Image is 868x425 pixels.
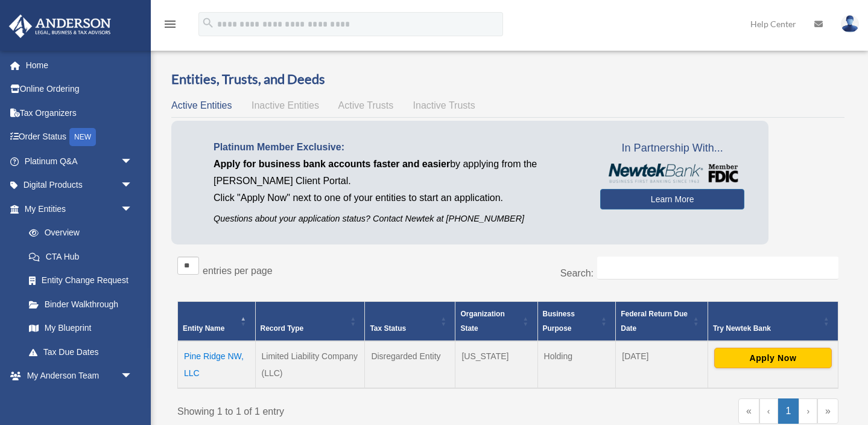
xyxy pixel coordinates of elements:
[738,398,759,424] a: First
[413,100,475,110] span: Inactive Trusts
[121,197,145,222] span: arrow_drop_down
[5,14,115,38] img: Anderson Advisors Platinum Portal
[600,189,744,209] a: Learn More
[8,53,151,77] a: Home
[214,159,450,169] span: Apply for business bank accounts faster and easier
[178,341,256,388] td: Pine Ridge NW, LLC
[460,310,504,333] span: Organization State
[171,70,844,89] h3: Entities, Trusts, and Deeds
[201,16,215,30] i: search
[537,301,616,341] th: Business Purpose: Activate to sort
[759,398,778,424] a: Previous
[817,398,838,424] a: Last
[537,341,616,388] td: Holding
[8,364,151,388] a: My Anderson Teamarrow_drop_down
[203,266,273,276] label: entries per page
[171,100,232,110] span: Active Entities
[8,77,151,101] a: Online Ordering
[261,324,304,333] span: Record Type
[8,125,151,150] a: Order StatusNEW
[8,197,145,221] a: My Entitiesarrow_drop_down
[178,301,256,341] th: Entity Name: Activate to invert sorting
[177,398,499,420] div: Showing 1 to 1 of 1 entry
[17,316,145,340] a: My Blueprint
[214,156,582,190] p: by applying from the [PERSON_NAME] Client Portal.
[255,301,365,341] th: Record Type: Activate to sort
[370,324,406,333] span: Tax Status
[708,301,838,341] th: Try Newtek Bank : Activate to sort
[616,301,708,341] th: Federal Return Due Date: Activate to sort
[163,17,177,31] i: menu
[17,269,145,293] a: Entity Change Request
[543,310,575,333] span: Business Purpose
[214,211,582,226] p: Questions about your application status? Contact Newtek at [PHONE_NUMBER]
[252,100,319,110] span: Inactive Entities
[121,364,145,389] span: arrow_drop_down
[616,341,708,388] td: [DATE]
[365,341,455,388] td: Disregarded Entity
[163,21,177,31] a: menu
[8,173,151,197] a: Digital Productsarrow_drop_down
[183,324,224,333] span: Entity Name
[365,301,455,341] th: Tax Status: Activate to sort
[799,398,817,424] a: Next
[455,301,537,341] th: Organization State: Activate to sort
[214,139,582,156] p: Platinum Member Exclusive:
[600,139,744,158] span: In Partnership With...
[714,348,832,368] button: Apply Now
[214,190,582,206] p: Click "Apply Now" next to one of your entities to start an application.
[560,268,594,278] label: Search:
[621,310,688,333] span: Federal Return Due Date
[17,221,139,245] a: Overview
[255,341,365,388] td: Limited Liability Company (LLC)
[69,128,96,146] div: NEW
[17,244,145,269] a: CTA Hub
[121,149,145,174] span: arrow_drop_down
[606,164,738,183] img: NewtekBankLogoSM.png
[713,321,820,336] div: Try Newtek Bank
[17,340,145,364] a: Tax Due Dates
[841,15,859,33] img: User Pic
[8,101,151,125] a: Tax Organizers
[338,100,394,110] span: Active Trusts
[778,398,799,424] a: 1
[121,173,145,198] span: arrow_drop_down
[17,292,145,316] a: Binder Walkthrough
[455,341,537,388] td: [US_STATE]
[8,149,151,173] a: Platinum Q&Aarrow_drop_down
